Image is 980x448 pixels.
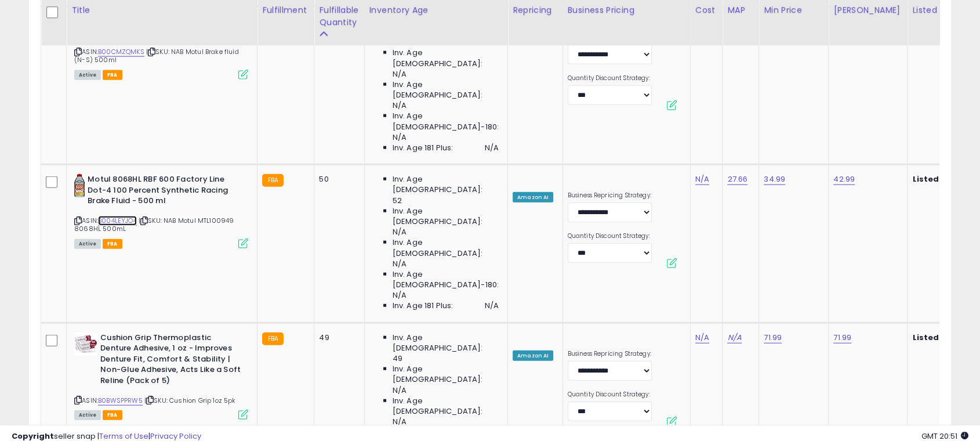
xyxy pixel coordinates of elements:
[833,332,851,344] a: 71.99
[393,69,406,80] span: N/A
[568,192,652,200] label: Business Repricing Strategy:
[393,364,499,385] span: Inv. Age [DEMOGRAPHIC_DATA]:
[99,431,148,442] a: Terms of Use
[912,174,965,185] b: Listed Price:
[74,16,248,78] div: ASIN:
[393,290,406,301] span: N/A
[568,5,685,17] div: Business Pricing
[103,70,122,80] span: FBA
[513,351,553,361] div: Amazon AI
[319,174,355,185] div: 50
[98,47,144,57] a: B00CMZQMKS
[393,100,406,111] span: N/A
[764,5,823,17] div: Min Price
[262,174,284,187] small: FBA
[74,333,97,356] img: 51Wuq64ayEL._SL40_.jpg
[393,80,499,100] span: Inv. Age [DEMOGRAPHIC_DATA]:
[144,396,236,405] span: | SKU: Cushion Grip 1oz 5pk
[833,5,902,17] div: [PERSON_NAME]
[100,333,241,389] b: Cushion Grip Thermoplastic Denture Adhesive, 1 oz - Improves Denture Fit, Comfort & Stability | N...
[727,332,741,344] a: N/A
[513,5,558,17] div: Repricing
[150,431,201,442] a: Privacy Policy
[568,350,652,358] label: Business Repricing Strategy:
[568,391,652,399] label: Quantity Discount Strategy:
[485,301,499,311] span: N/A
[393,132,406,143] span: N/A
[393,396,499,417] span: Inv. Age [DEMOGRAPHIC_DATA]:
[74,216,234,233] span: | SKU: NAB Motul MTL100949 8068HL 500mL
[103,410,122,420] span: FBA
[262,5,309,17] div: Fulfillment
[12,431,54,442] strong: Copyright
[71,5,252,17] div: Title
[921,431,968,442] span: 2025-09-9 20:51 GMT
[695,174,709,185] a: N/A
[74,410,101,420] span: All listings currently available for purchase on Amazon
[695,332,709,344] a: N/A
[74,174,248,247] div: ASIN:
[98,396,143,406] a: B0BWSPPRW5
[262,333,284,345] small: FBA
[912,332,965,343] b: Listed Price:
[393,196,402,206] span: 52
[74,174,85,197] img: 41IWi1V8DgL._SL40_.jpg
[764,174,785,185] a: 34.99
[695,5,718,17] div: Cost
[393,174,499,195] span: Inv. Age [DEMOGRAPHIC_DATA]:
[88,174,228,209] b: Motul 8068HL RBF 600 Factory Line Dot-4 100 Percent Synthetic Racing Brake Fluid - 500 ml
[393,227,406,237] span: N/A
[393,353,402,364] span: 49
[393,333,499,353] span: Inv. Age [DEMOGRAPHIC_DATA]:
[369,5,503,17] div: Inventory Age
[103,239,122,249] span: FBA
[393,48,499,68] span: Inv. Age [DEMOGRAPHIC_DATA]:
[393,143,453,153] span: Inv. Age 181 Plus:
[764,332,782,344] a: 71.99
[833,174,855,185] a: 42.99
[74,47,239,64] span: | SKU: NAB Motul Brake fluid (N-S) 500ml
[393,269,499,290] span: Inv. Age [DEMOGRAPHIC_DATA]-180:
[393,111,499,132] span: Inv. Age [DEMOGRAPHIC_DATA]-180:
[98,216,137,226] a: B004LEYJO4
[74,70,101,80] span: All listings currently available for purchase on Amazon
[393,237,499,258] span: Inv. Age [DEMOGRAPHIC_DATA]:
[393,385,406,396] span: N/A
[393,206,499,227] span: Inv. Age [DEMOGRAPHIC_DATA]:
[727,5,754,17] div: MAP
[568,232,652,240] label: Quantity Discount Strategy:
[393,301,453,311] span: Inv. Age 181 Plus:
[485,143,499,153] span: N/A
[74,239,101,249] span: All listings currently available for purchase on Amazon
[727,174,747,185] a: 27.66
[12,431,201,442] div: seller snap | |
[319,333,355,343] div: 49
[568,74,652,82] label: Quantity Discount Strategy:
[393,259,406,269] span: N/A
[513,192,553,203] div: Amazon AI
[319,5,359,29] div: Fulfillable Quantity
